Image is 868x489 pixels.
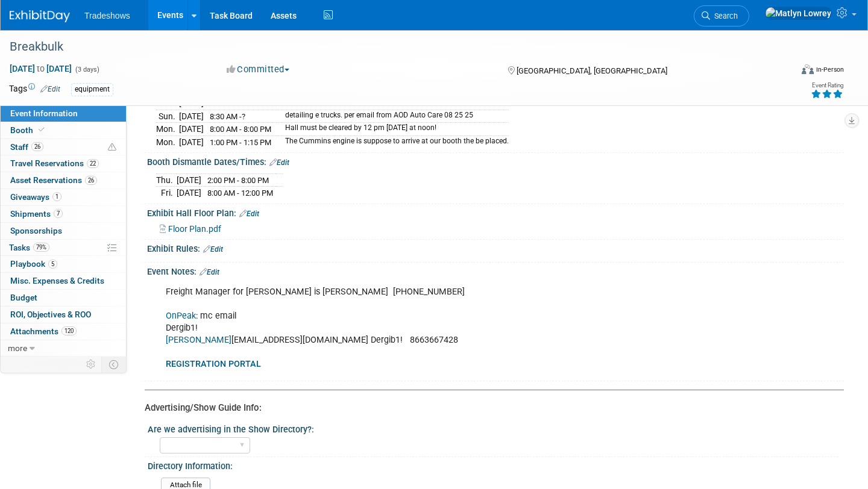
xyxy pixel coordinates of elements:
[1,172,126,188] a: Asset Reservations26
[200,268,219,276] a: Edit
[35,64,46,73] span: to
[74,66,99,73] span: (3 days)
[179,110,204,123] td: [DATE]
[166,311,196,321] a: OnPeak
[765,7,832,20] img: Matlyn Lowrey
[278,123,509,136] td: Hall must be cleared by 12 pm [DATE] at noon!
[1,290,126,306] a: Budget
[239,210,259,218] a: Edit
[1,189,126,205] a: Giveaways1
[147,204,844,220] div: Exhibit Hall Floor Plan:
[802,64,814,74] img: Format-Inperson.png
[1,155,126,172] a: Travel Reservations22
[87,159,99,168] span: 22
[720,63,844,81] div: Event Format
[1,256,126,272] a: Playbook5
[5,36,773,58] div: Breakbulk
[10,326,77,336] span: Attachments
[278,110,509,123] td: detailing e trucks. per email from AOD Auto Care 08 25 25
[157,280,709,377] div: Freight Manager for [PERSON_NAME] is [PERSON_NAME] [PHONE_NUMBER] : mc email Dergib1! [EMAIL_ADDR...
[166,359,261,369] a: REGISTRATION PORTAL
[160,224,221,234] a: Floor Plan.pdf
[10,209,63,219] span: Shipments
[1,307,126,323] a: ROI, Objectives & ROO
[156,187,177,199] td: Fri.
[40,85,60,93] a: Edit
[1,323,126,340] a: Attachments120
[54,209,63,218] span: 7
[147,153,844,169] div: Booth Dismantle Dates/Times:
[10,310,91,319] span: ROI, Objectives & ROO
[811,83,843,89] div: Event Rating
[177,187,201,199] td: [DATE]
[71,83,113,96] div: equipment
[710,11,738,20] span: Search
[10,276,104,285] span: Misc. Expenses & Credits
[1,240,126,256] a: Tasks79%
[179,123,204,136] td: [DATE]
[61,326,77,335] span: 120
[269,158,289,167] a: Edit
[84,11,130,20] span: Tradeshows
[166,335,231,345] a: [PERSON_NAME]
[156,135,179,148] td: Mon.
[48,260,57,269] span: 5
[203,245,223,254] a: Edit
[148,457,838,472] div: Directory Information:
[102,357,127,372] td: Toggle Event Tabs
[33,243,49,252] span: 79%
[242,112,245,121] span: ?
[210,125,271,134] span: 8:00 AM - 8:00 PM
[207,176,269,185] span: 2:00 PM - 8:00 PM
[517,66,667,75] span: [GEOGRAPHIC_DATA], [GEOGRAPHIC_DATA]
[1,139,126,155] a: Staff26
[168,224,221,234] span: Floor Plan.pdf
[10,293,37,302] span: Budget
[8,343,27,353] span: more
[10,226,62,235] span: Sponsorships
[52,192,61,201] span: 1
[85,176,97,185] span: 26
[148,420,838,435] div: Are we advertising in the Show Directory?:
[1,223,126,239] a: Sponsorships
[210,138,271,147] span: 1:00 PM - 1:15 PM
[81,357,102,372] td: Personalize Event Tab Strip
[1,340,126,357] a: more
[179,135,204,148] td: [DATE]
[694,5,749,26] a: Search
[10,125,47,135] span: Booth
[10,10,70,22] img: ExhibitDay
[9,243,49,252] span: Tasks
[108,142,116,153] span: Potential Scheduling Conflict -- at least one attendee is tagged in another overlapping event.
[10,192,61,202] span: Giveaways
[177,173,201,187] td: [DATE]
[9,83,60,96] td: Tags
[147,240,844,255] div: Exhibit Rules:
[10,259,57,269] span: Playbook
[816,65,844,74] div: In-Person
[1,273,126,289] a: Misc. Expenses & Credits
[210,112,245,121] span: 8:30 AM -
[9,63,72,74] span: [DATE] [DATE]
[1,206,126,222] a: Shipments7
[10,108,78,118] span: Event Information
[39,126,45,133] i: Booth reservation complete
[10,175,97,185] span: Asset Reservations
[10,158,99,168] span: Travel Reservations
[156,110,179,123] td: Sun.
[31,142,43,151] span: 26
[278,135,509,148] td: The Cummins engine is suppose to arrive at our booth the be placed.
[207,188,273,198] span: 8:00 AM - 12:00 PM
[156,123,179,136] td: Mon.
[1,105,126,122] a: Event Information
[222,63,294,76] button: Committed
[145,402,835,414] div: Advertising/Show Guide Info:
[1,122,126,139] a: Booth
[156,173,177,187] td: Thu.
[147,263,844,278] div: Event Notes:
[10,142,43,152] span: Staff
